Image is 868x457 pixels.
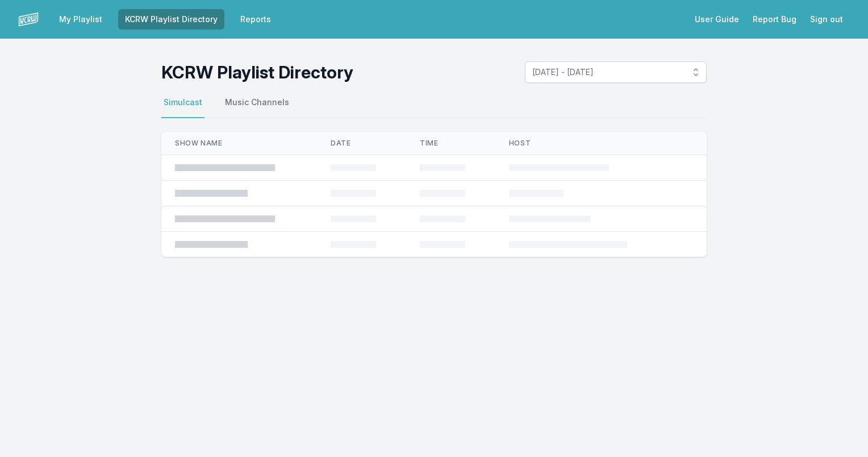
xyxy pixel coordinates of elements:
a: Reports [233,9,278,30]
a: KCRW Playlist Directory [118,9,224,30]
a: Report Bug [746,9,803,30]
button: Simulcast [161,97,205,118]
th: Time [406,132,495,155]
a: User Guide [688,9,746,30]
th: Date [317,132,406,155]
th: Show Name [161,132,317,155]
h1: KCRW Playlist Directory [161,62,353,82]
span: [DATE] - [DATE] [532,67,683,78]
button: Sign out [803,9,850,30]
button: Music Channels [223,97,291,118]
th: Host [495,132,673,155]
button: [DATE] - [DATE] [525,61,707,83]
img: logo-white-87cec1fa9cbef997252546196dc51331.png [18,9,39,30]
a: My Playlist [52,9,109,30]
